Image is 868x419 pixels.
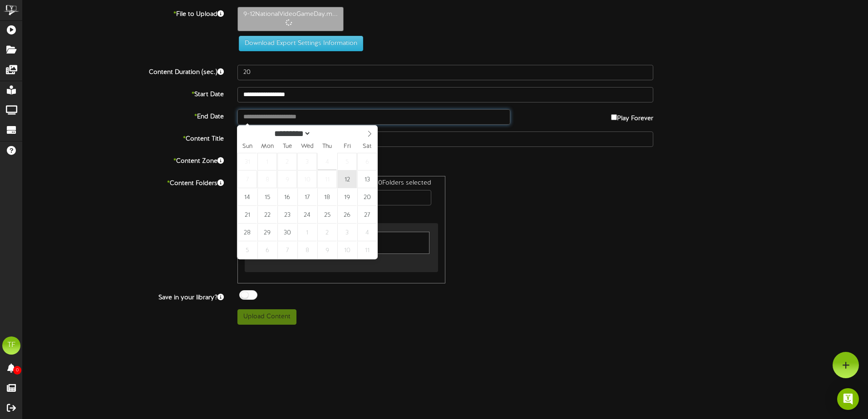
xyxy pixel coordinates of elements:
span: Thu [317,144,337,150]
label: Start Date [16,87,231,99]
span: September 28, 2025 [237,224,257,241]
span: September 1, 2025 [257,153,277,171]
span: September 14, 2025 [237,188,257,206]
span: Sun [237,144,257,150]
span: September 12, 2025 [337,171,357,188]
span: September 26, 2025 [337,206,357,224]
span: September 30, 2025 [277,224,297,241]
span: October 6, 2025 [257,241,277,259]
span: September 10, 2025 [297,171,317,188]
span: October 7, 2025 [277,241,297,259]
span: August 31, 2025 [237,153,257,171]
label: Save in your library? [16,290,231,302]
span: Mon [257,144,277,150]
span: October 11, 2025 [357,241,377,259]
span: September 5, 2025 [337,153,357,171]
span: September 6, 2025 [357,153,377,171]
input: Play Forever [611,114,617,120]
span: October 8, 2025 [297,241,317,259]
span: October 1, 2025 [297,224,317,241]
span: Fri [337,144,357,150]
span: September 3, 2025 [297,153,317,171]
label: Content Zone [16,154,231,166]
label: End Date [16,109,231,122]
span: September 25, 2025 [317,206,337,224]
span: September 7, 2025 [237,171,257,188]
button: Download Export Settings Information [239,36,363,51]
input: Title of this Content [237,132,653,147]
span: September 29, 2025 [257,224,277,241]
span: October 10, 2025 [337,241,357,259]
span: September 16, 2025 [277,188,297,206]
span: September 13, 2025 [357,171,377,188]
span: September 22, 2025 [257,206,277,224]
label: Content Duration (sec.) [16,65,231,77]
span: September 21, 2025 [237,206,257,224]
label: Content Title [16,132,231,144]
div: Open Intercom Messenger [837,388,859,410]
input: Year [311,129,344,138]
span: September 23, 2025 [277,206,297,224]
span: September 2, 2025 [277,153,297,171]
span: Tue [277,144,297,150]
span: 0 [13,366,21,375]
span: September 19, 2025 [337,188,357,206]
span: September 27, 2025 [357,206,377,224]
span: October 4, 2025 [357,224,377,241]
span: September 11, 2025 [317,171,337,188]
div: TF [2,336,20,355]
label: File to Upload [16,7,231,19]
span: October 5, 2025 [237,241,257,259]
span: September 8, 2025 [257,171,277,188]
span: September 9, 2025 [277,171,297,188]
button: Upload Content [237,309,296,325]
span: September 4, 2025 [317,153,337,171]
span: October 2, 2025 [317,224,337,241]
a: Download Export Settings Information [234,40,363,47]
span: September 18, 2025 [317,188,337,206]
span: September 24, 2025 [297,206,317,224]
label: Play Forever [611,109,653,123]
span: Wed [297,144,317,150]
span: September 17, 2025 [297,188,317,206]
label: Content Folders [16,176,231,188]
span: October 3, 2025 [337,224,357,241]
span: September 15, 2025 [257,188,277,206]
span: October 9, 2025 [317,241,337,259]
span: September 20, 2025 [357,188,377,206]
span: Sat [357,144,377,150]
